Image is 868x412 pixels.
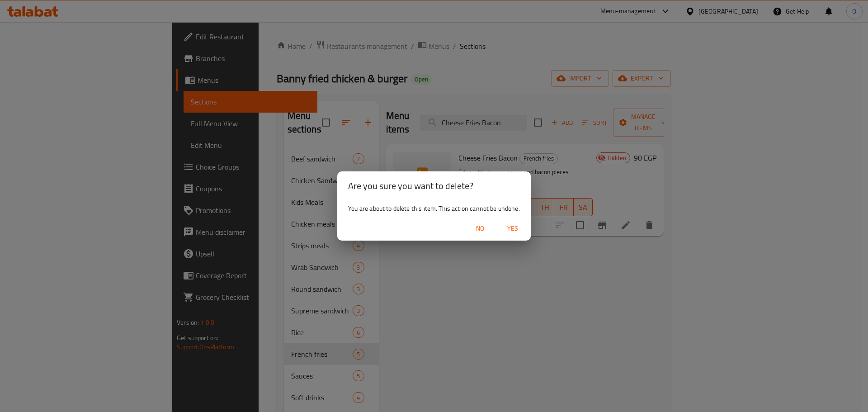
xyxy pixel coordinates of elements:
span: Yes [502,223,524,234]
button: No [466,220,495,237]
span: No [469,223,491,234]
h2: Are you sure you want to delete? [348,179,520,193]
button: Yes [498,220,527,237]
div: You are about to delete this item. This action cannot be undone. [337,200,531,217]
